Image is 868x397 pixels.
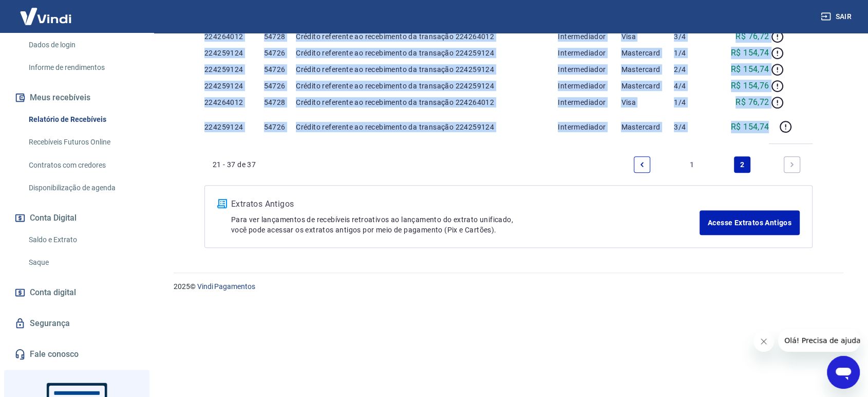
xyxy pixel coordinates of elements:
[296,31,558,42] p: Crédito referente ao recebimento da transação 224264012
[731,80,769,92] p: R$ 154,76
[6,7,86,15] span: Olá! Precisa de ajuda?
[674,31,714,42] p: 3/4
[819,7,856,26] button: Sair
[25,34,141,56] a: Dados de login
[621,64,674,75] p: Mastercard
[174,281,843,292] p: 2025 ©
[558,31,621,42] p: Intermediador
[217,199,227,208] img: ícone
[231,198,700,210] p: Extratos Antigos
[734,156,750,173] a: Page 2 is your current page
[674,97,714,107] p: 1/4
[204,31,264,42] p: 224264012
[827,356,860,389] iframe: Botão para abrir a janela de mensagens
[264,122,296,132] p: 54726
[25,229,141,250] a: Saldo e Extrato
[674,122,714,132] p: 3/4
[674,81,714,91] p: 4/4
[197,282,255,291] a: Vindi Pagamentos
[735,30,769,43] p: R$ 76,72
[674,48,714,58] p: 1/4
[634,156,650,173] a: Previous page
[558,48,621,58] p: Intermediador
[674,64,714,75] p: 2/4
[30,285,76,300] span: Conta digital
[25,109,141,130] a: Relatório de Recebíveis
[264,81,296,91] p: 54726
[204,97,264,107] p: 224264012
[558,64,621,75] p: Intermediador
[296,64,558,75] p: Crédito referente ao recebimento da transação 224259124
[558,81,621,91] p: Intermediador
[558,97,621,107] p: Intermediador
[12,1,79,32] img: Vindi
[621,122,674,132] p: Mastercard
[12,207,141,229] button: Conta Digital
[621,97,674,107] p: Visa
[25,57,141,78] a: Informe de rendimentos
[264,48,296,58] p: 54726
[731,47,769,59] p: R$ 154,74
[25,155,141,176] a: Contratos com credores
[12,312,141,335] a: Segurança
[296,48,558,58] p: Crédito referente ao recebimento da transação 224259124
[296,81,558,91] p: Crédito referente ao recebimento da transação 224259124
[25,177,141,199] a: Disponibilização de agenda
[204,81,264,91] p: 224259124
[778,329,860,352] iframe: Mensagem da empresa
[558,122,621,132] p: Intermediador
[621,81,674,91] p: Mastercard
[731,121,769,133] p: R$ 154,74
[204,122,264,132] p: 224259124
[264,64,296,75] p: 54726
[204,64,264,75] p: 224259124
[621,31,674,42] p: Visa
[784,156,800,173] a: Next page
[213,159,256,170] p: 21 - 37 de 37
[204,48,264,58] p: 224259124
[264,31,296,42] p: 54728
[296,97,558,107] p: Crédito referente ao recebimento da transação 224264012
[700,210,800,235] a: Acesse Extratos Antigos
[231,214,700,235] p: Para ver lançamentos de recebíveis retroativos ao lançamento do extrato unificado, você pode aces...
[296,122,558,132] p: Crédito referente ao recebimento da transação 224259124
[12,86,141,109] button: Meus recebíveis
[12,343,141,366] a: Fale conosco
[621,48,674,58] p: Mastercard
[684,156,700,173] a: Page 1
[25,252,141,273] a: Saque
[264,97,296,107] p: 54728
[12,281,141,304] a: Conta digital
[630,152,804,177] ul: Pagination
[731,63,769,76] p: R$ 154,74
[25,132,141,153] a: Recebíveis Futuros Online
[753,331,774,352] iframe: Fechar mensagem
[735,96,769,109] p: R$ 76,72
